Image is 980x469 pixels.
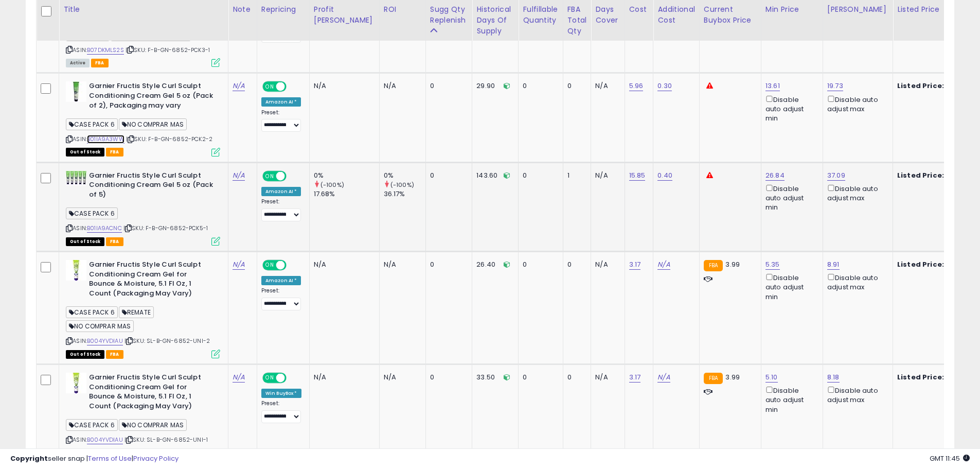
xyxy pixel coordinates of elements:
[119,419,187,431] span: NO COMPRAR MAS
[523,4,558,26] div: Fulfillable Quantity
[66,306,118,318] span: CASE PACK 6
[595,373,616,382] div: N/A
[827,183,885,203] div: Disable auto adjust max
[390,181,414,189] small: (-100%)
[89,373,214,413] b: Garnier Fructis Style Curl Sculpt Conditioning Cream Gel for Bounce & Moisture, 5.1 Fl Oz, 1 Coun...
[314,260,371,269] div: N/A
[765,259,780,270] a: 5.35
[384,4,421,15] div: ROI
[567,260,583,269] div: 0
[106,350,123,359] span: FBA
[10,454,179,464] div: seller snap | |
[523,373,555,382] div: 0
[657,372,670,383] a: N/A
[827,81,843,91] a: 19.73
[66,118,118,130] span: CASE PACK 6
[124,337,210,345] span: | SKU: SL-B-GN-6852-UNI-2
[827,259,840,270] a: 8.91
[123,224,208,232] span: | SKU: F-B-GN-6852-PCK5-1
[704,260,723,271] small: FBA
[725,372,740,382] span: 3.99
[827,272,885,292] div: Disable auto adjust max
[106,148,123,157] span: FBA
[704,373,723,384] small: FBA
[261,287,301,310] div: Preset:
[285,171,301,180] span: OFF
[595,4,620,26] div: Days Cover
[765,385,815,414] div: Disable auto adjust min
[66,260,220,357] div: ASIN:
[66,260,86,281] img: 313PkUEQj5L._SL40_.jpg
[66,207,118,219] span: CASE PACK 6
[261,109,301,132] div: Preset:
[567,4,587,37] div: FBA Total Qty
[476,373,510,382] div: 33.50
[261,4,305,15] div: Repricing
[897,259,944,269] b: Listed Price:
[567,81,583,91] div: 0
[66,59,90,67] span: All listings currently available for purchase on Amazon
[285,82,301,91] span: OFF
[66,148,104,157] span: All listings that are currently out of stock and unavailable for purchase on Amazon
[897,372,944,382] b: Listed Price:
[827,94,885,114] div: Disable auto adjust max
[119,118,187,130] span: NO COMPRAR MAS
[66,320,134,332] span: NO COMPRAR MAS
[765,81,780,91] a: 13.61
[629,81,644,91] a: 5.96
[66,419,118,431] span: CASE PACK 6
[314,373,371,382] div: N/A
[657,259,670,270] a: N/A
[87,224,122,233] a: B01IA9ACNC
[126,135,212,143] span: | SKU: F-B-GN-6852-PCK2-2
[314,189,379,199] div: 17.68%
[119,306,154,318] span: REMATE
[595,171,616,180] div: N/A
[263,261,276,270] span: ON
[897,170,944,180] b: Listed Price:
[314,171,379,180] div: 0%
[930,454,970,463] span: 2025-09-18 11:45 GMT
[89,81,214,113] b: Garnier Fructis Style Curl Sculpt Conditioning Cream Gel 5 oz (Pack of 2), Packaging may vary
[314,4,375,26] div: Profit [PERSON_NAME]
[629,259,641,270] a: 3.17
[765,272,815,302] div: Disable auto adjust min
[629,372,641,383] a: 3.17
[765,4,818,15] div: Min Price
[285,374,301,383] span: OFF
[10,454,48,463] strong: Copyright
[88,454,132,463] a: Terms of Use
[430,171,465,180] div: 0
[91,59,109,67] span: FBA
[66,81,86,102] img: 31YZgMI8shL._SL40_.jpg
[66,81,220,155] div: ASIN:
[89,171,214,202] b: Garnier Fructis Style Curl Sculpt Conditioning Cream Gel 5 oz (Pack of 5)
[567,373,583,382] div: 0
[314,81,371,91] div: N/A
[126,46,210,54] span: | SKU: F-B-GN-6852-PCK3-1
[233,170,245,181] a: N/A
[476,260,510,269] div: 26.40
[523,171,555,180] div: 0
[261,276,301,285] div: Amazon AI *
[595,81,616,91] div: N/A
[87,337,123,345] a: B004YVDIAU
[657,170,672,181] a: 0.40
[66,237,104,246] span: All listings that are currently out of stock and unavailable for purchase on Amazon
[704,4,757,26] div: Current Buybox Price
[657,4,695,26] div: Additional Cost
[127,47,134,53] i: Click to copy
[263,82,276,91] span: ON
[87,135,124,144] a: B01IA9A3WW
[827,4,888,15] div: [PERSON_NAME]
[233,372,245,383] a: N/A
[320,181,344,189] small: (-100%)
[430,373,465,382] div: 0
[384,373,418,382] div: N/A
[263,171,276,180] span: ON
[430,81,465,91] div: 0
[261,400,301,423] div: Preset:
[133,454,179,463] a: Privacy Policy
[430,260,465,269] div: 0
[897,81,944,91] b: Listed Price:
